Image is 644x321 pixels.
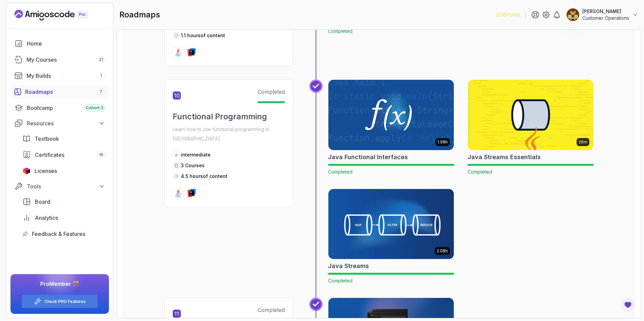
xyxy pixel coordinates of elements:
a: roadmaps [10,85,109,99]
span: Completed [328,278,353,283]
p: 2545 Points [496,11,520,18]
p: Customer Operations [582,15,629,21]
h2: Java Streams [328,261,369,271]
p: Learn how to use functional programming in [GEOGRAPHIC_DATA] [173,125,285,143]
h2: Functional Programming [173,111,285,122]
p: [PERSON_NAME] [582,8,629,15]
div: Roadmaps [25,88,105,96]
span: Completed [468,169,492,175]
a: textbook [18,132,109,145]
a: board [18,195,109,208]
p: 1.1 hours of content [181,32,225,39]
div: Home [27,40,105,48]
span: Analytics [35,214,58,222]
button: Resources [10,117,109,129]
a: Java Functional Interfaces card1.98hJava Functional InterfacesCompleted [328,79,454,175]
a: analytics [18,211,109,224]
span: 10 [173,91,181,100]
p: 1.98h [437,139,448,145]
span: 7 [100,89,102,94]
p: 26m [579,139,587,145]
span: Feedback & Features [32,230,85,238]
p: 4.5 hours of content [181,173,227,180]
span: Board [35,198,50,206]
p: intermediate [181,151,211,158]
span: Cohort 3 [86,105,103,111]
div: Tools [27,182,105,190]
span: 1 [100,73,102,78]
a: home [10,37,109,50]
img: intellij logo [187,48,196,56]
h2: Java Functional Interfaces [328,152,408,162]
h2: Java Streams Essentials [468,152,541,162]
span: Textbook [35,135,59,143]
span: Completed [328,169,353,175]
span: Completed [258,307,285,313]
span: 21 [99,57,103,62]
span: Completed [258,88,285,95]
button: Check PRO Features [21,295,98,308]
a: Java Streams card2.08hJava StreamsCompleted [328,189,454,284]
a: licenses [18,164,109,178]
button: Tools [10,180,109,192]
span: 16 [99,152,103,157]
a: bootcamp [10,101,109,115]
a: courses [10,53,109,66]
div: Bootcamp [27,104,105,112]
span: 3 Courses [181,163,205,168]
span: Completed [328,28,353,34]
span: Licenses [35,167,57,175]
img: Java Functional Interfaces card [328,80,454,150]
a: Check PRO Features [44,299,86,304]
span: 11 [173,310,181,318]
img: intellij logo [187,189,196,197]
p: 2.08h [437,248,448,254]
a: certificates [18,148,109,162]
img: Java Streams card [328,189,454,259]
a: Landing page [14,10,103,20]
button: user profile image[PERSON_NAME]Customer Operations [566,8,639,21]
div: My Courses [26,56,105,64]
img: java logo [174,189,182,197]
img: jetbrains icon [22,168,31,174]
img: Java Streams Essentials card [468,80,593,150]
a: feedback [18,227,109,241]
img: java logo [174,48,182,56]
div: Resources [27,119,105,127]
a: builds [10,69,109,82]
h2: roadmaps [119,9,160,20]
span: Certificates [35,151,64,159]
a: Java Streams Essentials card26mJava Streams EssentialsCompleted [468,79,594,175]
button: Open Feedback Button [620,297,636,313]
div: My Builds [26,72,105,80]
img: user profile image [567,8,579,21]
